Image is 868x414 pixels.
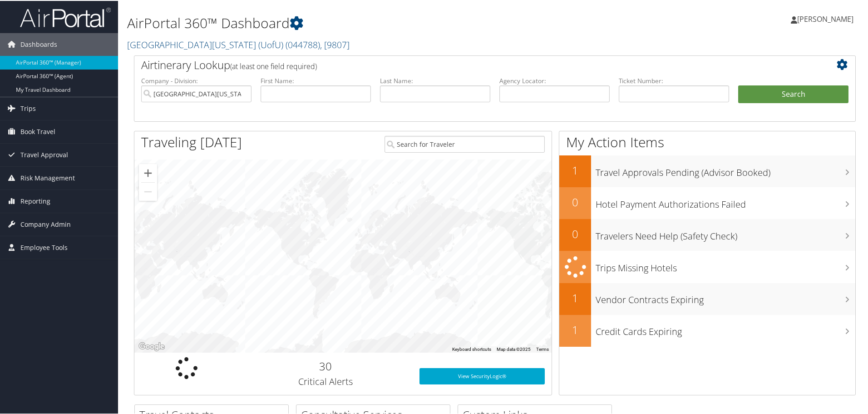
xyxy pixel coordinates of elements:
[261,75,371,85] label: First Name:
[20,166,75,189] span: Risk Management
[20,143,68,165] span: Travel Approval
[559,225,591,241] h2: 0
[619,75,729,85] label: Ticket Number:
[791,5,863,32] a: [PERSON_NAME]
[596,320,855,337] h3: Credit Cards Expiring
[141,132,242,151] h1: Traveling [DATE]
[230,60,317,70] span: (at least one field required)
[497,346,531,351] span: Map data ©2025
[139,163,157,181] button: Zoom in
[20,6,111,27] img: airportal-logo.png
[419,367,545,384] a: View SecurityLogic®
[596,161,855,178] h3: Travel Approvals Pending (Advisor Booked)
[139,182,157,200] button: Zoom out
[559,289,591,305] h2: 1
[320,38,350,50] span: , [ 9807 ]
[127,13,617,32] h1: AirPortal 360™ Dashboard
[385,135,545,152] input: Search for Traveler
[452,345,491,352] button: Keyboard shortcuts
[137,340,167,352] img: Google
[559,321,591,337] h2: 1
[20,120,55,142] span: Book Travel
[20,32,57,55] span: Dashboards
[738,85,848,103] button: Search
[559,250,855,282] a: Trips Missing Hotels
[20,235,68,258] span: Employee Tools
[20,96,36,119] span: Trips
[246,358,406,373] h2: 30
[596,288,855,305] h3: Vendor Contracts Expiring
[559,155,855,186] a: 1Travel Approvals Pending (Advisor Booked)
[20,189,50,212] span: Reporting
[141,75,252,85] label: Company - Division:
[380,75,490,85] label: Last Name:
[559,218,855,250] a: 0Travelers Need Help (Safety Check)
[20,212,71,235] span: Company Admin
[137,340,167,352] a: Open this area in Google Maps (opens a new window)
[596,193,855,210] h3: Hotel Payment Authorizations Failed
[559,132,855,151] h1: My Action Items
[559,194,591,209] h2: 0
[141,56,789,72] h2: Airtinerary Lookup
[246,374,406,387] h3: Critical Alerts
[797,13,853,23] span: [PERSON_NAME]
[559,186,855,218] a: 0Hotel Payment Authorizations Failed
[499,75,610,85] label: Agency Locator:
[596,224,855,242] h3: Travelers Need Help (Safety Check)
[286,38,320,50] span: ( 044788 )
[559,162,591,177] h2: 1
[559,314,855,346] a: 1Credit Cards Expiring
[596,256,855,274] h3: Trips Missing Hotels
[127,38,350,50] a: [GEOGRAPHIC_DATA][US_STATE] (UofU)
[559,282,855,314] a: 1Vendor Contracts Expiring
[536,346,549,351] a: Terms (opens in new tab)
